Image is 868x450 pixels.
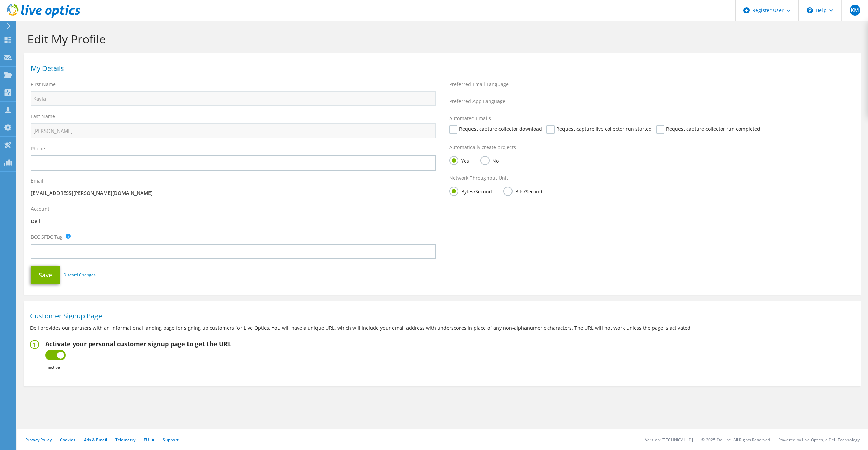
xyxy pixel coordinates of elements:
li: Version: [TECHNICAL_ID] [645,437,693,443]
label: Bits/Second [503,187,542,195]
a: EULA [144,437,154,443]
b: Inactive [45,364,60,370]
p: Dell provides our partners with an informational landing page for signing up customers for Live O... [30,324,855,332]
a: Support [163,437,179,443]
a: Ads & Email [84,437,107,443]
p: [EMAIL_ADDRESS][PERSON_NAME][DOMAIN_NAME] [31,189,436,197]
span: KM [850,5,860,16]
label: Request capture collector run completed [656,125,760,134]
a: Cookies [60,437,76,443]
label: Bytes/Second [449,187,492,195]
label: Preferred Email Language [449,81,509,88]
h1: Customer Signup Page [30,313,852,320]
a: Telemetry [115,437,135,443]
a: Privacy Policy [25,437,52,443]
label: Last Name [31,113,55,120]
label: BCC SFDC Tag [31,234,63,240]
a: Discard Changes [63,271,96,279]
label: Automatically create projects [449,144,516,151]
h2: Activate your personal customer signup page to get the URL [45,340,231,348]
h1: My Details [31,65,851,72]
p: Dell [31,217,436,225]
li: © 2025 Dell Inc. All Rights Reserved [701,437,770,443]
label: Automated Emails [449,115,491,122]
li: Powered by Live Optics, a Dell Technology [778,437,860,443]
label: Account [31,205,49,212]
label: Request capture live collector run started [546,125,652,134]
label: Request capture collector download [449,125,542,134]
h1: Edit My Profile [27,32,854,46]
label: Phone [31,145,45,152]
label: Preferred App Language [449,98,505,105]
label: No [480,156,499,164]
label: Network Throughput Unit [449,175,508,182]
label: Yes [449,156,469,164]
label: Email [31,177,43,184]
label: First Name [31,81,56,88]
svg: \n [807,7,813,13]
button: Save [31,266,60,284]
